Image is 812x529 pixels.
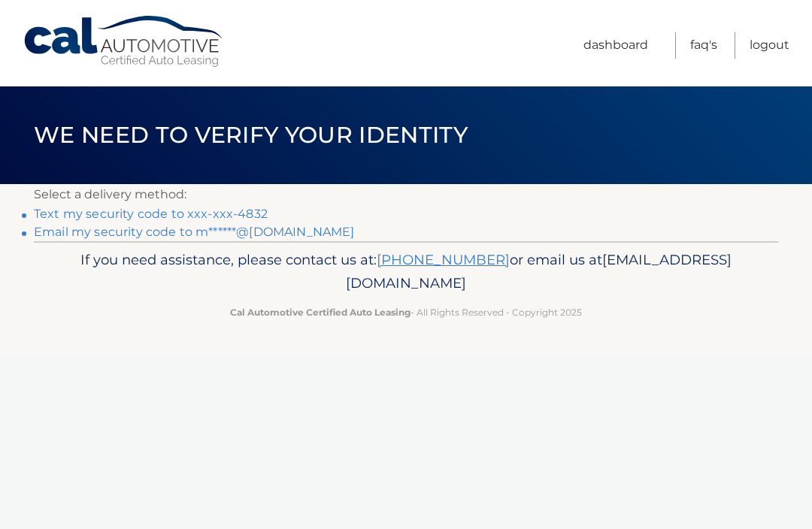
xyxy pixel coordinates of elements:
a: [PHONE_NUMBER] [377,251,510,268]
a: Text my security code to xxx-xxx-4832 [34,207,268,221]
p: If you need assistance, please contact us at: or email us at [56,248,756,296]
strong: Cal Automotive Certified Auto Leasing [230,307,411,318]
a: Dashboard [583,32,648,59]
a: Cal Automotive [23,15,226,68]
a: FAQ's [690,32,717,59]
a: Email my security code to m******@[DOMAIN_NAME] [34,225,355,239]
a: Logout [750,32,789,59]
span: We need to verify your identity [34,121,468,149]
p: Select a delivery method: [34,184,778,205]
p: - All Rights Reserved - Copyright 2025 [56,304,756,320]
